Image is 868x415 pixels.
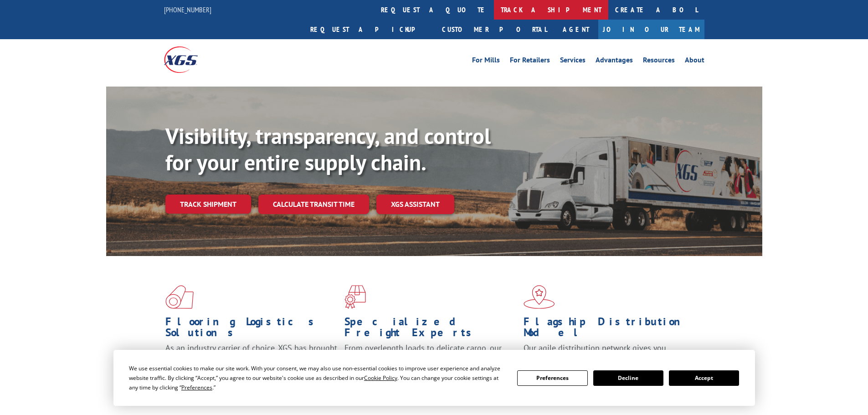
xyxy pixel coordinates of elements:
a: Resources [643,56,675,67]
a: Agent [554,20,598,39]
h1: Specialized Freight Experts [344,316,517,343]
a: Calculate transit time [258,195,369,214]
button: Accept [669,370,739,386]
div: We use essential cookies to make our site work. With your consent, we may also use non-essential ... [129,364,506,392]
button: Decline [593,370,663,386]
a: XGS ASSISTANT [376,195,454,214]
img: xgs-icon-flagship-distribution-model-red [524,285,555,309]
a: For Mills [472,56,500,67]
span: Our agile distribution network gives you nationwide inventory management on demand. [524,343,691,364]
img: xgs-icon-total-supply-chain-intelligence-red [165,285,194,309]
a: About [685,56,704,67]
h1: Flooring Logistics Solutions [165,316,338,343]
p: From overlength loads to delicate cargo, our experienced staff knows the best way to move your fr... [344,343,517,383]
span: As an industry carrier of choice, XGS has brought innovation and dedication to flooring logistics... [165,343,337,375]
a: Join Our Team [598,20,704,39]
a: Advantages [596,56,633,67]
span: Preferences [181,384,212,391]
a: Track shipment [165,195,251,214]
span: Cookie Policy [364,374,397,382]
div: Cookie Consent Prompt [113,350,755,406]
a: [PHONE_NUMBER] [164,5,211,14]
a: Services [560,56,586,67]
button: Preferences [517,370,587,386]
a: For Retailers [510,56,550,67]
img: xgs-icon-focused-on-flooring-red [344,285,366,309]
a: Customer Portal [435,20,554,39]
b: Visibility, transparency, and control for your entire supply chain. [165,122,491,176]
h1: Flagship Distribution Model [524,316,696,343]
a: Request a pickup [303,20,435,39]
